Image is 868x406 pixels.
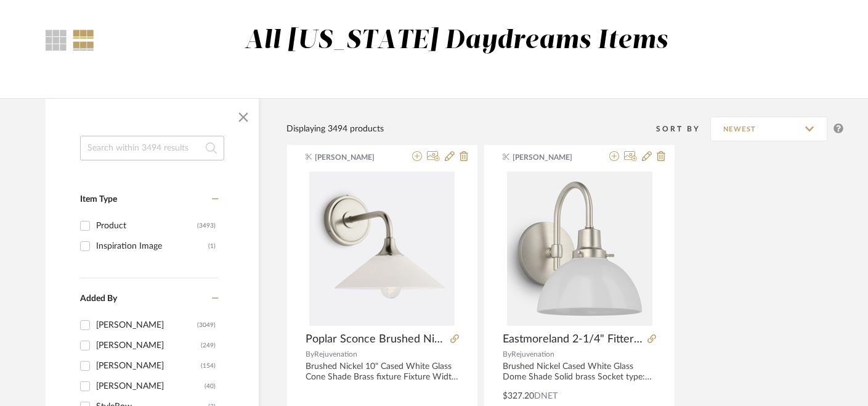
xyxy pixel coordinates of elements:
[80,136,224,160] input: Search within 3494 results
[96,376,205,396] div: [PERSON_NAME]
[96,216,197,236] div: Product
[507,172,652,326] img: Eastmoreland 2-1/4" Fitter Arched Sconce, Brushed Nickel + White Glass Dome
[513,152,590,163] span: [PERSON_NAME]
[503,333,643,346] span: Eastmoreland 2-1/4" Fitter Arched Sconce, Brushed Nickel + White Glass Dome
[309,172,455,326] img: Poplar Sconce Brushed Nickel, White Glass Cone Shade
[96,336,201,355] div: [PERSON_NAME]
[197,216,216,236] div: (3493)
[503,392,534,400] span: $327.20
[197,315,216,335] div: (3049)
[205,376,216,396] div: (40)
[201,336,216,355] div: (249)
[306,350,314,358] span: By
[80,195,117,204] span: Item Type
[80,294,117,303] span: Added By
[96,315,197,335] div: [PERSON_NAME]
[306,362,459,383] div: Brushed Nickel 10" Cased White Glass Cone Shade Brass fixture Fixture Width W/o Shade: 5" Length/...
[503,350,511,358] span: By
[314,350,357,358] span: Rejuvenation
[96,236,208,256] div: Inspiration Image
[534,392,558,400] span: DNET
[96,356,201,376] div: [PERSON_NAME]
[231,105,256,130] button: Close
[511,350,554,358] span: Rejuvenation
[208,236,216,256] div: (1)
[306,333,445,346] span: Poplar Sconce Brushed Nickel, White Glass Cone Shade
[656,123,710,135] div: Sort By
[245,25,668,57] div: All [US_STATE] Daydreams Items
[503,362,656,383] div: Brushed Nickel Cased White Glass Dome Shade Solid brass Socket type: E26 Max Wattage: 100 W Canop...
[286,122,384,136] div: Displaying 3494 products
[201,356,216,376] div: (154)
[315,152,392,163] span: [PERSON_NAME]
